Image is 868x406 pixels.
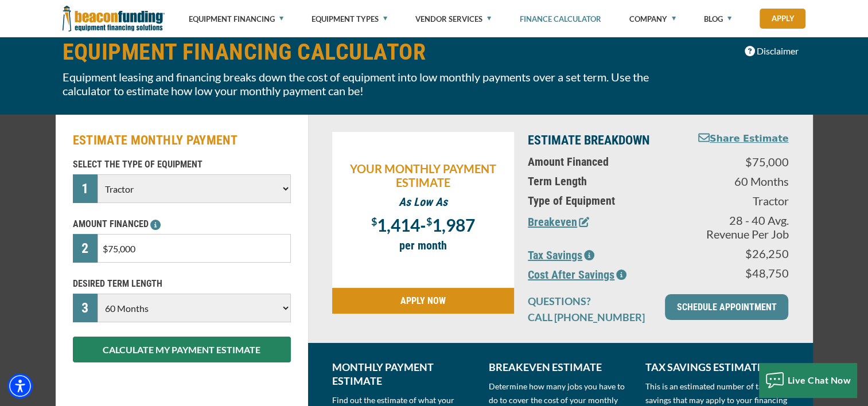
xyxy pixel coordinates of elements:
span: Live Chat Now [788,374,851,385]
span: $ [426,215,432,228]
p: QUESTIONS? [528,294,651,308]
button: Breakeven [528,213,589,231]
p: Amount Financed [528,155,674,169]
button: Disclaimer [737,40,806,62]
p: 28 - 40 Avg. Revenue Per Job [688,213,788,241]
p: AMOUNT FINANCED [73,217,291,231]
a: SCHEDULE APPOINTMENT [665,294,788,320]
p: per month [338,239,509,252]
span: Disclaimer [757,44,799,58]
p: SELECT THE TYPE OF EQUIPMENT [73,158,291,171]
p: Type of Equipment [528,194,674,208]
p: $75,000 [688,155,788,169]
span: 1,414 [377,214,420,235]
span: $ [371,215,377,228]
p: DESIRED TERM LENGTH [73,277,291,291]
p: ESTIMATE BREAKDOWN [528,132,674,149]
p: Term Length [528,174,674,188]
p: $48,750 [688,266,788,280]
button: Live Chat Now [759,363,857,397]
p: Equipment leasing and financing breaks down the cost of equipment into low monthly payments over ... [63,70,680,97]
div: 3 [73,294,98,322]
a: APPLY NOW [332,288,515,314]
p: MONTHLY PAYMENT ESTIMATE [332,360,475,388]
a: Apply [760,9,805,29]
button: Share Estimate [698,132,789,146]
button: Cost After Savings [528,266,626,283]
input: $ [98,234,290,263]
button: Tax Savings [528,247,594,264]
p: Tractor [688,194,788,208]
div: 1 [73,174,98,203]
p: - [338,214,509,233]
p: $26,250 [688,247,788,260]
h2: ESTIMATE MONTHLY PAYMENT [73,132,291,149]
span: 1,987 [432,214,475,235]
div: Accessibility Menu [7,373,33,399]
p: TAX SAVINGS ESTIMATE [645,360,788,374]
p: CALL [PHONE_NUMBER] [528,310,651,324]
button: CALCULATE MY PAYMENT ESTIMATE [73,337,291,362]
div: 2 [73,234,98,263]
p: As Low As [338,195,509,209]
h1: EQUIPMENT FINANCING CALCULATOR [63,40,680,64]
p: 60 Months [688,174,788,188]
p: YOUR MONTHLY PAYMENT ESTIMATE [338,162,509,189]
p: BREAKEVEN ESTIMATE [489,360,632,374]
